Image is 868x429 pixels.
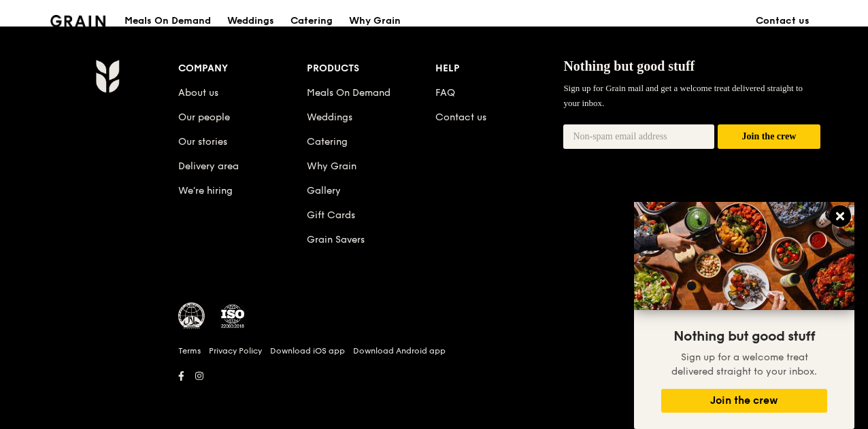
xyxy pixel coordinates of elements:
img: Grain [50,15,105,27]
a: Weddings [219,1,282,41]
a: Gift Cards [307,209,355,221]
div: Catering [290,1,333,41]
a: Our stories [178,136,227,148]
div: Meals On Demand [124,1,211,41]
a: Delivery area [178,160,239,172]
a: Catering [282,1,341,41]
div: Why Grain [349,1,401,41]
a: Meals On Demand [307,87,390,99]
img: ISO Certified [219,303,246,330]
a: We’re hiring [178,185,233,196]
div: Weddings [227,1,274,41]
a: FAQ [435,87,455,99]
button: Join the crew [718,124,820,150]
a: Contact us [748,1,818,41]
a: Download Android app [353,345,446,356]
img: MUIS Halal Certified [178,303,205,330]
a: About us [178,87,218,99]
img: Grain [95,59,119,93]
div: Company [178,59,307,78]
img: DSC07876-Edit02-Large.jpeg [634,202,854,310]
button: Close [829,205,851,227]
a: Weddings [307,111,352,123]
h6: Revision [42,385,826,396]
span: Nothing but good stuff [673,328,815,345]
button: Join the crew [661,389,827,413]
a: Why Grain [307,160,356,172]
span: Sign up for a welcome treat delivered straight to your inbox. [671,351,817,377]
span: Sign up for Grain mail and get a welcome treat delivered straight to your inbox. [563,83,803,108]
div: Products [307,59,435,78]
a: Catering [307,136,348,148]
a: Contact us [435,111,486,123]
a: Download iOS app [270,345,345,356]
input: Non-spam email address [563,124,714,149]
a: Gallery [307,185,341,196]
a: Terms [178,345,201,356]
a: Grain Savers [307,234,365,245]
div: Help [435,59,564,78]
a: Privacy Policy [209,345,262,356]
a: Our people [178,111,230,123]
a: Why Grain [341,1,409,41]
span: Nothing but good stuff [563,58,695,73]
